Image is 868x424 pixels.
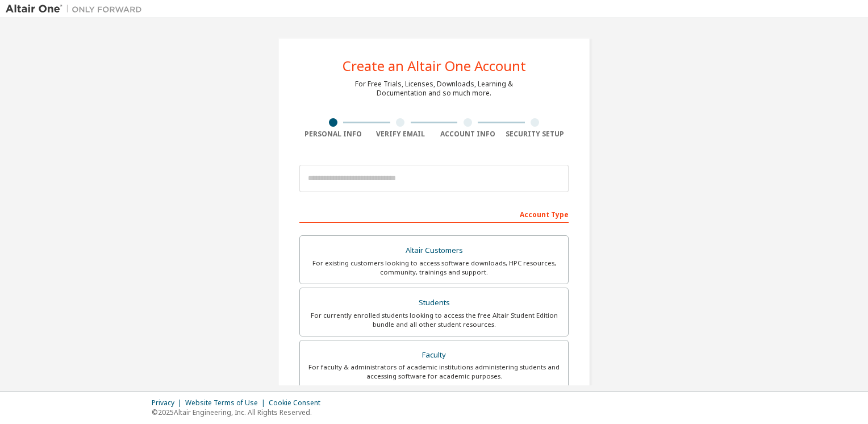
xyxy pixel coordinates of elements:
[434,130,502,139] div: Account Info
[152,398,185,408] div: Privacy
[355,80,513,98] div: For Free Trials, Licenses, Downloads, Learning & Documentation and so much more.
[307,363,561,381] div: For faculty & administrators of academic institutions administering students and accessing softwa...
[307,311,561,329] div: For currently enrolled students looking to access the free Altair Student Edition bundle and all ...
[307,259,561,277] div: For existing customers looking to access software downloads, HPC resources, community, trainings ...
[367,130,435,139] div: Verify Email
[269,398,327,408] div: Cookie Consent
[185,398,269,408] div: Website Terms of Use
[299,205,569,223] div: Account Type
[343,59,526,73] div: Create an Altair One Account
[307,347,561,363] div: Faculty
[299,130,367,139] div: Personal Info
[502,130,569,139] div: Security Setup
[6,3,148,15] img: Altair One
[152,408,327,417] p: © 2025 Altair Engineering, Inc. All Rights Reserved.
[307,243,561,259] div: Altair Customers
[307,295,561,311] div: Students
